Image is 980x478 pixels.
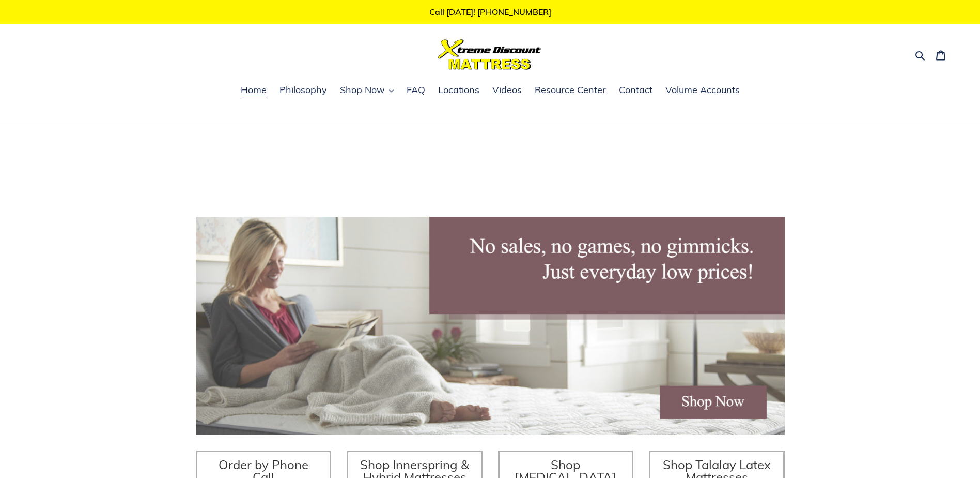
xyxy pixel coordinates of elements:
[660,83,745,98] a: Volume Accounts
[335,83,399,98] button: Shop Now
[530,83,611,98] a: Resource Center
[619,84,652,96] span: Contact
[614,83,658,98] a: Contact
[535,84,606,96] span: Resource Center
[274,83,332,98] a: Philosophy
[241,84,267,96] span: Home
[438,84,479,96] span: Locations
[407,84,425,96] span: FAQ
[487,83,527,98] a: Videos
[438,39,541,70] img: Xtreme Discount Mattress
[492,84,522,96] span: Videos
[340,84,385,96] span: Shop Now
[279,84,327,96] span: Philosophy
[433,83,485,98] a: Locations
[236,83,272,98] a: Home
[196,217,785,435] img: herobannermay2022-1652879215306_1200x.jpg
[401,83,430,98] a: FAQ
[665,84,740,96] span: Volume Accounts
